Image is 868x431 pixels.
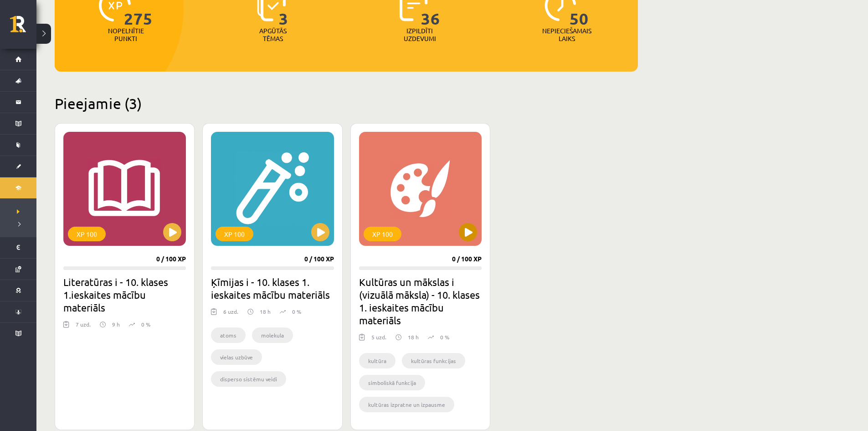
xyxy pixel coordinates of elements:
p: Apgūtās tēmas [255,27,291,42]
p: 18 h [260,307,271,316]
div: XP 100 [364,227,401,241]
div: XP 100 [216,227,253,241]
div: 6 uzd. [223,307,238,321]
h2: Pieejamie (3) [55,94,638,112]
div: 7 uzd. [76,320,91,334]
div: XP 100 [68,227,106,241]
a: Rīgas 1. Tālmācības vidusskola [10,16,36,39]
p: 0 % [141,320,150,328]
li: simboliskā funkcija [359,375,425,390]
p: 0 % [440,333,449,341]
li: kultūras izpratne un izpausme [359,397,454,412]
p: 18 h [408,333,419,341]
li: kultūra [359,353,395,369]
div: 5 uzd. [371,333,386,347]
p: Izpildīti uzdevumi [402,27,437,42]
li: molekula [252,327,293,343]
h2: Ķīmijas i - 10. klases 1. ieskaites mācību materiāls [211,275,334,301]
p: 9 h [112,320,120,328]
li: disperso sistēmu veidi [211,371,286,387]
h2: Literatūras i - 10. klases 1.ieskaites mācību materiāls [63,275,186,314]
p: Nopelnītie punkti [108,27,144,42]
li: vielas uzbūve [211,349,262,365]
li: atoms [211,327,246,343]
h2: Kultūras un mākslas i (vizuālā māksla) - 10. klases 1. ieskaites mācību materiāls [359,275,482,327]
p: 0 % [292,307,301,316]
li: kultūras funkcijas [402,353,465,369]
p: Nepieciešamais laiks [542,27,591,42]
